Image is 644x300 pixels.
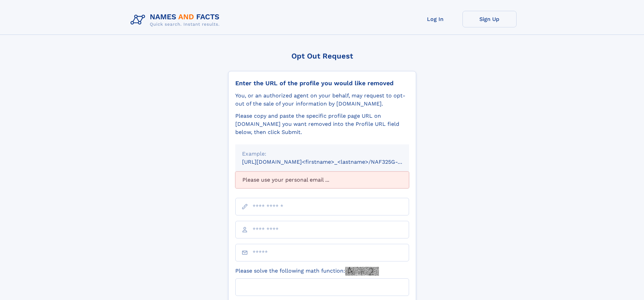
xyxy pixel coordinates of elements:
img: Logo Names and Facts [128,11,225,29]
a: Log In [408,11,462,27]
small: [URL][DOMAIN_NAME]<firstname>_<lastname>/NAF325G-xxxxxxxx [242,159,422,165]
div: Opt Out Request [228,52,416,60]
div: Please use your personal email ... [235,171,409,188]
label: Please solve the following math function: [235,267,379,276]
div: Please copy and paste the specific profile page URL on [DOMAIN_NAME] you want removed into the Pr... [235,112,409,136]
div: Enter the URL of the profile you would like removed [235,79,409,87]
a: Sign Up [462,11,517,27]
div: Example: [242,150,402,158]
div: You, or an authorized agent on your behalf, may request to opt-out of the sale of your informatio... [235,92,409,108]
